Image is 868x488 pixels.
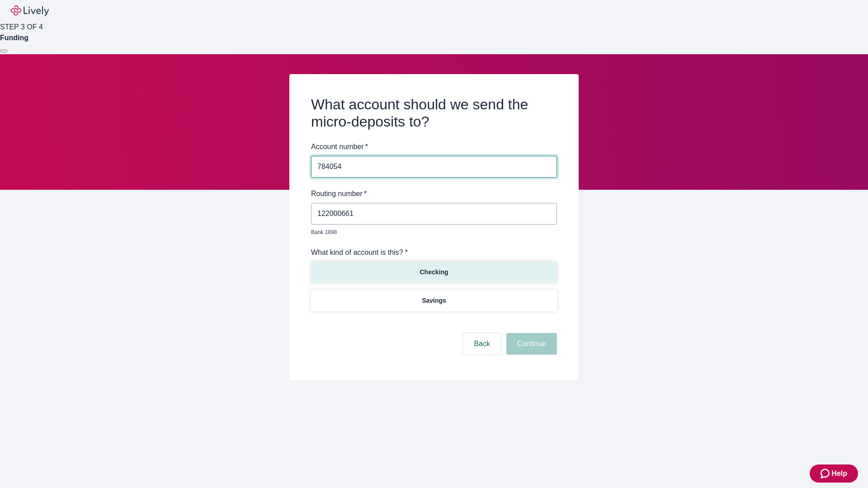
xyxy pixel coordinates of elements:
button: Zendesk support iconHelp [810,465,858,483]
button: Checking [311,262,557,283]
label: Account number [311,141,368,152]
p: Bank 1898 [311,228,551,236]
p: Checking [420,267,448,277]
button: Back [463,333,501,355]
p: Savings [422,296,446,305]
h2: What account should we send the micro-deposits to? [311,96,557,131]
label: Routing number [311,188,367,199]
label: What kind of account is this? * [311,247,408,258]
img: Lively [11,5,49,16]
button: Savings [311,290,557,311]
span: Help [831,468,847,479]
svg: Zendesk support icon [821,468,831,479]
